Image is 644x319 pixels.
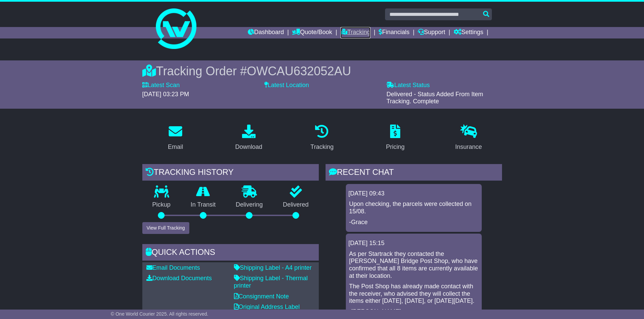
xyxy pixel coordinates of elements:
button: View Full Tracking [142,222,189,234]
div: Quick Actions [142,244,319,262]
div: Tracking history [142,164,319,182]
p: In Transit [181,201,226,209]
a: Shipping Label - Thermal printer [234,275,308,289]
div: Email [168,142,183,152]
span: © One World Courier 2025. All rights reserved. [111,311,209,317]
p: Delivering [226,201,273,209]
a: Download [231,122,267,154]
div: RECENT CHAT [326,164,502,182]
p: -[PERSON_NAME] [349,308,478,316]
a: Tracking [340,27,370,38]
p: Upon checking, the parcels were collected on 15/08. [349,201,478,215]
label: Latest Location [264,82,309,89]
a: Dashboard [248,27,284,38]
a: Financials [379,27,409,38]
p: Pickup [142,201,181,209]
p: -Grace [349,219,478,226]
a: Settings [454,27,483,38]
label: Latest Scan [142,82,180,89]
a: Quote/Book [292,27,332,38]
a: Insurance [451,122,486,154]
span: Delivered - Status Added From Item Tracking. Complete [386,91,483,105]
a: Pricing [382,122,409,154]
p: Delivered [273,201,319,209]
a: Download Documents [146,275,212,282]
div: Pricing [386,142,405,152]
p: As per Startrack they contacted the [PERSON_NAME] Bridge Post Shop, who have confirmed that all 8... [349,250,478,280]
span: OWCAU632052AU [247,64,351,78]
div: Download [235,142,262,152]
div: Tracking Order # [142,64,502,78]
a: Consignment Note [234,293,289,300]
a: Email [163,122,187,154]
div: [DATE] 15:15 [349,240,479,247]
a: Tracking [306,122,338,154]
div: Tracking [310,142,333,152]
p: The Post Shop has already made contact with the receiver, who advised they will collect the items... [349,283,478,305]
a: Support [418,27,445,38]
div: [DATE] 09:43 [349,190,479,197]
div: Insurance [455,142,482,152]
a: Email Documents [146,264,200,271]
a: Shipping Label - A4 printer [234,264,312,271]
span: [DATE] 03:23 PM [142,91,189,98]
a: Original Address Label [234,303,300,310]
label: Latest Status [386,82,430,89]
